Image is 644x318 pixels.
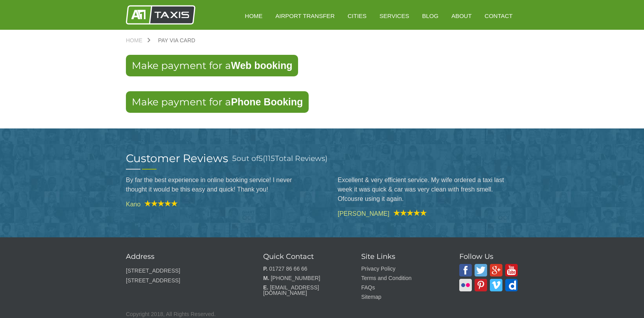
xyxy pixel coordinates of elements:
blockquote: Excellent & very efficient service. My wife ordered a taxi last week it was quick & car was very ... [338,170,518,210]
blockquote: By far the best experience in online booking service! I never thought it would be this easy and q... [126,170,306,200]
h2: Customer Reviews [126,153,228,164]
a: Blog [417,6,444,25]
a: Airport Transfer [270,6,340,25]
a: Privacy Policy [361,266,395,272]
a: [EMAIL_ADDRESS][DOMAIN_NAME] [263,284,319,296]
strong: Web booking [231,60,292,71]
img: A1 Taxis Review [389,210,427,216]
span: 5 [232,154,236,163]
a: HOME [239,6,268,25]
a: [PHONE_NUMBER] [271,275,320,281]
h3: Address [126,253,244,260]
strong: M. [263,275,269,281]
span: 5 [258,154,263,163]
h3: out of ( Total Reviews) [232,153,327,164]
cite: [PERSON_NAME] [338,210,518,217]
a: Contact [479,6,518,25]
img: A1 Taxis Review [140,200,178,206]
a: Home [126,38,150,43]
strong: E. [263,284,268,291]
a: Services [374,6,415,25]
a: Make payment for aWeb booking [126,55,298,76]
a: Sitemap [361,294,381,300]
a: Cities [342,6,372,25]
a: FAQs [361,284,375,291]
span: 115 [265,154,275,163]
strong: Phone Booking [231,96,303,107]
h3: Quick Contact [263,253,342,260]
h3: Site Links [361,253,440,260]
a: Terms and Condition [361,275,411,281]
img: A1 Taxis [459,264,472,276]
a: Pay via Card [150,38,203,43]
strong: P. [263,266,267,272]
h3: Follow Us [459,253,518,260]
cite: Kano [126,200,306,208]
a: About [446,6,477,25]
a: 01727 86 66 66 [269,266,307,272]
img: A1 Taxis [126,5,195,25]
p: [STREET_ADDRESS] [STREET_ADDRESS] [126,266,244,285]
a: Make payment for aPhone Booking [126,91,309,113]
